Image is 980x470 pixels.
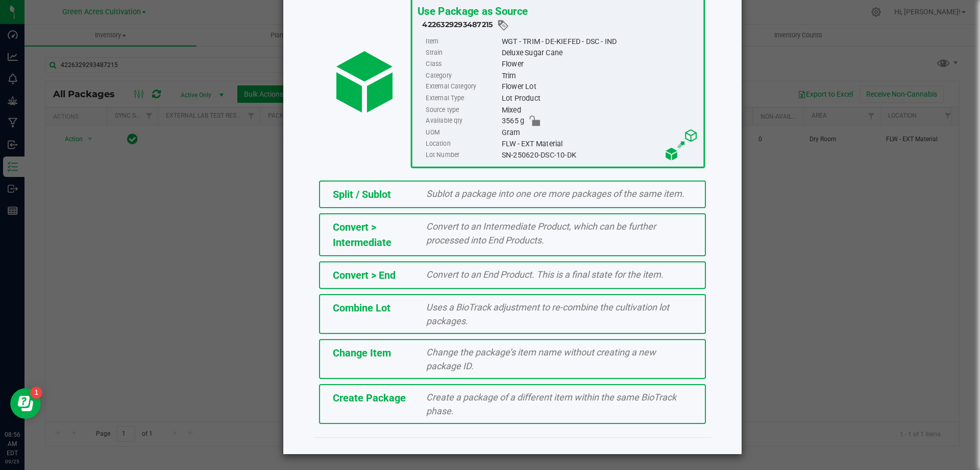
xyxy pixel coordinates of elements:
[333,269,396,281] span: Convert > End
[333,302,390,314] span: Combine Lot
[426,269,664,280] span: Convert to an End Product. This is a final state for the item.
[426,188,684,199] span: Sublot a package into one ore more packages of the same item.
[501,59,698,70] div: Flower
[333,221,391,249] span: Convert > Intermediate
[426,127,499,138] label: UOM
[333,392,406,404] span: Create Package
[333,188,391,200] span: Split / Sublot
[501,127,698,138] div: Gram
[426,70,499,81] label: Category
[426,116,499,127] label: Available qty
[422,19,698,32] div: 4226329293487215
[501,138,698,149] div: FLW - EXT Material
[501,47,698,58] div: Deluxe Sugar Cane
[501,36,698,47] div: WGT - TRIM - DE-KIEFED - DSC - IND
[426,392,676,416] span: Create a package of a different item within the same BioTrack phase.
[426,149,499,161] label: Lot Number
[426,93,499,104] label: External Type
[501,104,698,116] div: Mixed
[426,81,499,93] label: External Category
[426,59,499,70] label: Class
[426,221,656,245] span: Convert to an Intermediate Product, which can be further processed into End Products.
[10,388,41,419] iframe: Resource center
[501,70,698,81] div: Trim
[501,116,524,127] span: 3565 g
[426,36,499,47] label: Item
[501,81,698,93] div: Flower Lot
[501,93,698,104] div: Lot Product
[426,104,499,116] label: Source type
[426,138,499,149] label: Location
[417,5,527,17] span: Use Package as Source
[426,302,669,326] span: Uses a BioTrack adjustment to re-combine the cultivation lot packages.
[426,347,656,371] span: Change the package’s item name without creating a new package ID.
[501,149,698,161] div: SN-250620-DSC-10-DK
[426,47,499,58] label: Strain
[333,347,391,359] span: Change Item
[30,387,42,399] iframe: Resource center unread badge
